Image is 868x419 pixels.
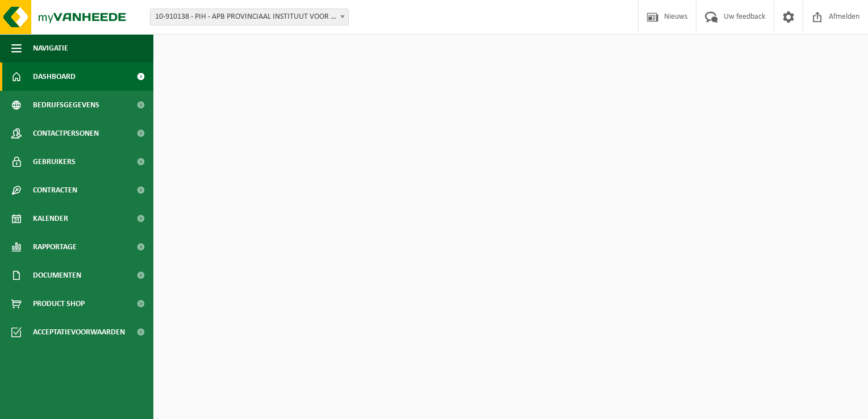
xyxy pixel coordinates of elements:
span: 10-910138 - PIH - APB PROVINCIAAL INSTITUUT VOOR HYGIENE - ANTWERPEN [150,9,349,26]
span: Contracten [33,176,77,204]
span: Navigatie [33,34,68,62]
span: Acceptatievoorwaarden [33,318,125,346]
span: Contactpersonen [33,119,99,148]
span: Documenten [33,261,81,290]
span: Gebruikers [33,148,76,176]
span: Product Shop [33,290,85,318]
span: Rapportage [33,233,77,261]
span: Kalender [33,204,68,233]
span: Dashboard [33,62,76,91]
span: 10-910138 - PIH - APB PROVINCIAAL INSTITUUT VOOR HYGIENE - ANTWERPEN [151,9,348,25]
span: Bedrijfsgegevens [33,91,99,119]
